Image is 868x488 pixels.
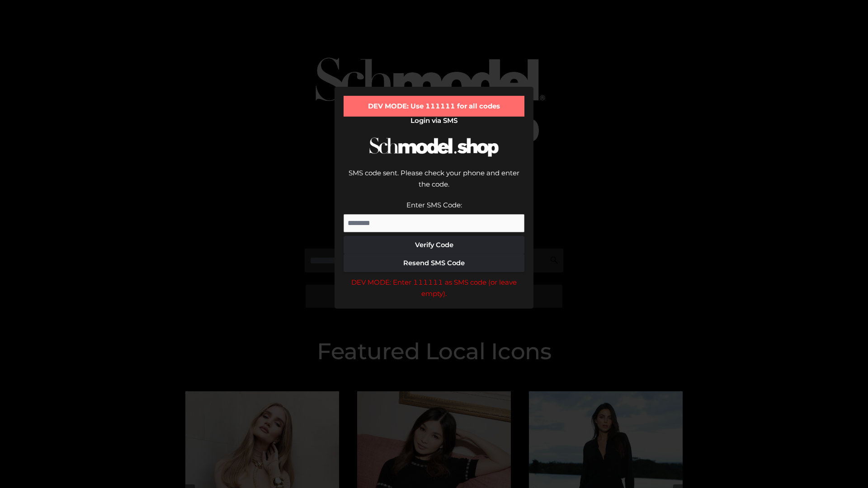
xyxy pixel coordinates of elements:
[344,96,524,117] div: DEV MODE: Use 111111 for all codes
[344,277,524,300] div: DEV MODE: Enter 111111 as SMS code (or leave empty).
[344,117,524,125] h2: Login via SMS
[366,129,502,165] img: Schmodel Logo
[344,254,524,272] button: Resend SMS Code
[344,167,524,199] div: SMS code sent. Please check your phone and enter the code.
[344,236,524,254] button: Verify Code
[406,201,462,209] label: Enter SMS Code:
